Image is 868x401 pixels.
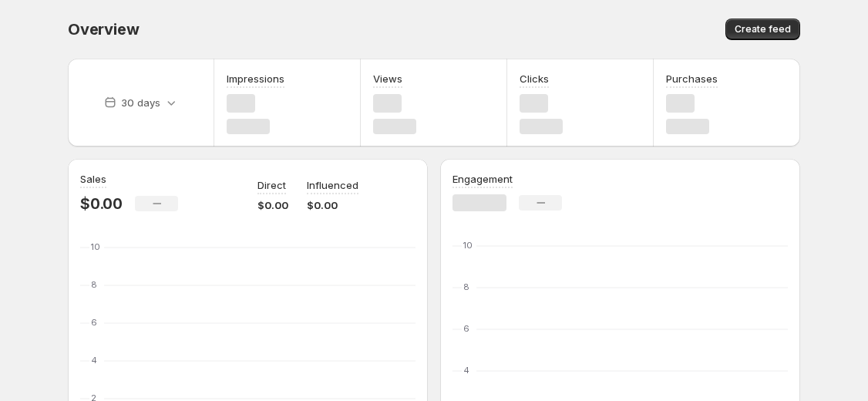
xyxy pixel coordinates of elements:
h3: Clicks [520,71,549,86]
button: Create feed [725,19,800,40]
p: $0.00 [307,197,358,213]
p: Direct [257,177,286,193]
p: $0.00 [257,197,288,213]
text: 6 [91,317,97,328]
p: Influenced [307,177,358,193]
text: 4 [91,355,97,366]
text: 10 [463,240,473,251]
h3: Views [373,71,402,86]
text: 4 [463,365,469,376]
h3: Engagement [453,171,513,187]
p: 30 days [121,95,160,110]
h3: Impressions [227,71,284,86]
p: $0.00 [80,194,123,213]
span: Create feed [735,23,791,35]
span: Overview [68,20,139,39]
text: 8 [463,281,469,292]
h3: Purchases [666,71,718,86]
text: 6 [463,323,469,334]
h3: Sales [80,171,106,187]
text: 8 [91,279,97,290]
text: 10 [91,241,100,252]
